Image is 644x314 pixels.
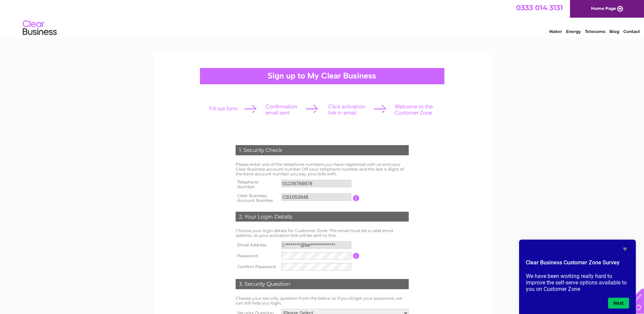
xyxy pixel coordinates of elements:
img: logo.png [22,18,57,38]
th: Clear Business Account Number [234,191,280,205]
th: Telephone Number [234,178,280,191]
h2: Clear Business Customer Zone Survey [526,259,629,270]
div: 1. Security Check [236,145,409,155]
a: 0333 014 3131 [516,3,563,12]
a: Energy [566,29,581,34]
a: Blog [609,29,619,34]
td: Please enter one of the telephone numbers you have registered with us and your Clear Business acc... [234,160,410,178]
td: Choose your login details for Customer Zone. The email must be a valid email address, as your act... [234,227,410,240]
th: Password [234,250,280,261]
div: Clear Business is a trading name of Verastar Limited (registered in [GEOGRAPHIC_DATA] No. 3667643... [162,4,483,33]
div: 2. Your Login Details [236,212,409,222]
a: Telecoms [585,29,605,34]
div: Clear Business Customer Zone Survey [526,245,629,309]
th: Confirm Password [234,261,280,272]
a: Water [549,29,562,34]
a: Contact [623,29,640,34]
div: 3. Security Question [236,279,409,289]
input: Information [353,195,360,201]
button: Hide survey [621,245,629,253]
td: Choose your security question from the below so if you forget your password, we can still help yo... [234,294,410,307]
input: Information [353,253,360,259]
p: We have been working really hard to improve the self-serve options available to you on Customer Zone [526,273,629,292]
th: Email Address [234,240,280,250]
button: Next question [608,298,629,309]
